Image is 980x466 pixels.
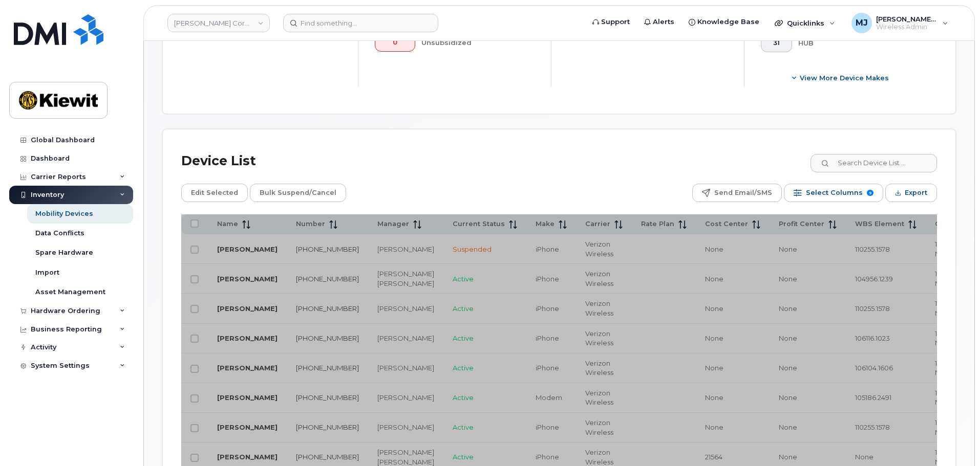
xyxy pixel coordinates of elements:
span: Select Columns [806,185,863,201]
span: MJ [856,17,868,29]
button: Bulk Suspend/Cancel [250,184,346,202]
div: Device List [181,148,256,174]
span: 31 [770,39,783,47]
span: Wireless Admin [876,23,938,31]
span: Send Email/SMS [714,185,772,201]
input: Find something... [283,14,438,32]
span: 9 [867,190,874,196]
a: Kiewit Corporation [167,14,270,32]
span: Edit Selected [191,185,238,201]
button: View More Device Makes [761,69,921,87]
button: 31 [761,34,792,52]
a: Alerts [637,12,681,32]
a: Support [585,12,637,32]
button: 0 [375,33,415,52]
span: Support [601,17,630,27]
a: Knowledge Base [681,12,766,32]
button: Select Columns 9 [784,184,883,202]
input: Search Device List ... [811,154,937,172]
div: HUB [798,34,921,52]
button: Export [885,184,937,202]
div: Morgan Jupiter [844,13,955,33]
div: Unsubsidized [421,33,535,52]
span: Knowledge Base [697,17,759,27]
div: Quicklinks [768,13,842,33]
button: Send Email/SMS [692,184,782,202]
span: Bulk Suspend/Cancel [260,185,336,201]
button: Edit Selected [181,184,248,202]
span: View More Device Makes [800,73,889,83]
span: Export [905,185,927,201]
iframe: Messenger Launcher [935,421,972,458]
span: 0 [384,38,407,47]
span: Alerts [653,17,674,27]
span: [PERSON_NAME] Jupiter [876,15,938,23]
span: Quicklinks [787,19,824,27]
